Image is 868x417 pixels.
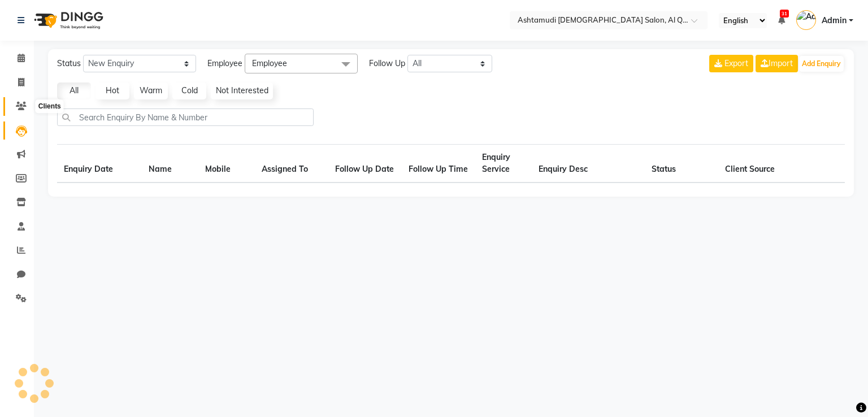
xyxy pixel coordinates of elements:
button: Export [709,55,753,72]
a: 31 [778,15,785,25]
span: Employee [252,58,287,68]
th: Mobile [198,145,255,183]
th: Follow Up Date [328,145,402,183]
span: 31 [780,10,789,18]
th: Enquiry Date [57,145,142,183]
img: logo [29,5,106,36]
span: Admin [822,15,847,27]
a: Cold [172,82,206,99]
th: Client Source [718,145,792,183]
th: Enquiry Service [475,145,532,183]
th: Name [142,145,198,183]
a: Not Interested [211,82,273,99]
th: Follow Up Time [402,145,475,183]
span: Status [57,58,81,69]
img: Admin [796,10,816,30]
a: Import [756,55,798,72]
a: All [57,82,91,99]
th: Assigned To [255,145,328,183]
span: Employee [207,58,242,69]
input: Search Enquiry By Name & Number [57,108,314,126]
th: Enquiry Desc [532,145,645,183]
a: Warm [134,82,168,99]
a: Hot [96,82,129,99]
button: Add Enquiry [799,56,844,72]
div: Clients [36,100,64,114]
span: Export [724,58,748,68]
span: Follow Up [369,58,405,69]
th: Status [645,145,718,183]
